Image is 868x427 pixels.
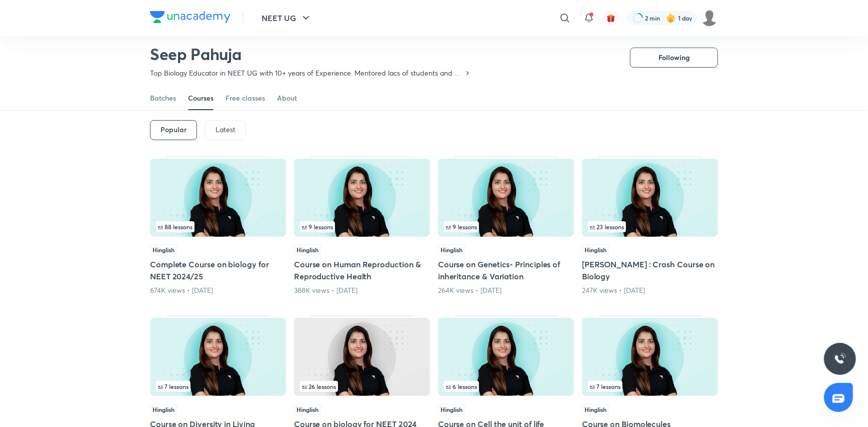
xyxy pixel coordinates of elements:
[300,221,424,232] div: left
[438,258,574,282] h5: Course on Genetics- Principles of inheritance & Variation
[225,93,265,103] div: Free classes
[444,381,568,392] div: infocontainer
[188,93,213,103] div: Courses
[150,285,286,295] div: 674K views • 1 year ago
[582,156,718,295] div: Antim Prahar : Crash Course on Biology
[150,44,471,64] h2: Seep Pahuja
[225,86,265,110] a: Free classes
[150,404,177,415] span: Hinglish
[701,10,718,27] img: Sakshi
[444,221,568,232] div: infosection
[150,244,177,255] span: Hinglish
[160,126,186,134] h6: Popular
[150,159,286,237] img: Thumbnail
[582,318,718,396] img: Thumbnail
[666,13,676,23] img: streak
[156,381,280,392] div: infosection
[277,86,297,110] a: About
[438,156,574,295] div: Course on Genetics- Principles of inheritance & Variation
[590,224,624,230] span: 23 lessons
[300,221,424,232] div: infocontainer
[150,93,176,103] div: Batches
[215,126,235,134] p: Latest
[156,381,280,392] div: infocontainer
[444,381,568,392] div: left
[582,258,718,282] h5: [PERSON_NAME] : Crash Course on Biology
[438,285,574,295] div: 264K views • 1 year ago
[588,381,712,392] div: infosection
[444,381,568,392] div: infosection
[150,11,230,23] img: Company Logo
[156,381,280,392] div: left
[438,404,465,415] span: Hinglish
[438,318,574,396] img: Thumbnail
[588,221,712,232] div: left
[302,224,333,230] span: 9 lessons
[300,381,424,392] div: infocontainer
[294,318,430,396] img: Thumbnail
[446,383,477,389] span: 6 lessons
[438,159,574,237] img: Thumbnail
[582,404,609,415] span: Hinglish
[150,11,230,26] a: Company Logo
[582,244,609,255] span: Hinglish
[603,10,619,26] button: avatar
[150,318,286,396] img: Thumbnail
[438,244,465,255] span: Hinglish
[834,353,846,365] img: ttu
[302,383,336,389] span: 26 lessons
[255,8,318,28] button: NEET UG
[590,383,620,389] span: 7 lessons
[582,159,718,237] img: Thumbnail
[156,221,280,232] div: infosection
[582,285,718,295] div: 247K views • 6 months ago
[300,221,424,232] div: infosection
[606,14,615,23] img: avatar
[294,404,321,415] span: Hinglish
[658,53,689,63] span: Following
[294,244,321,255] span: Hinglish
[300,381,424,392] div: left
[158,383,188,389] span: 7 lessons
[150,156,286,295] div: Complete Course on biology for NEET 2024/25
[156,221,280,232] div: left
[300,381,424,392] div: infosection
[444,221,568,232] div: left
[588,381,712,392] div: infocontainer
[294,159,430,237] img: Thumbnail
[294,285,430,295] div: 388K views • 1 year ago
[277,93,297,103] div: About
[156,221,280,232] div: infocontainer
[588,221,712,232] div: infocontainer
[188,86,213,110] a: Courses
[294,156,430,295] div: Course on Human Reproduction & Reproductive Health
[588,381,712,392] div: left
[150,86,176,110] a: Batches
[150,68,463,78] p: Top Biology Educator in NEET UG with 10+ years of Experience. Mentored lacs of students and Top R...
[158,224,192,230] span: 88 lessons
[444,221,568,232] div: infocontainer
[294,258,430,282] h5: Course on Human Reproduction & Reproductive Health
[588,221,712,232] div: infosection
[446,224,477,230] span: 9 lessons
[150,258,286,282] h5: Complete Course on biology for NEET 2024/25
[630,48,718,68] button: Following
